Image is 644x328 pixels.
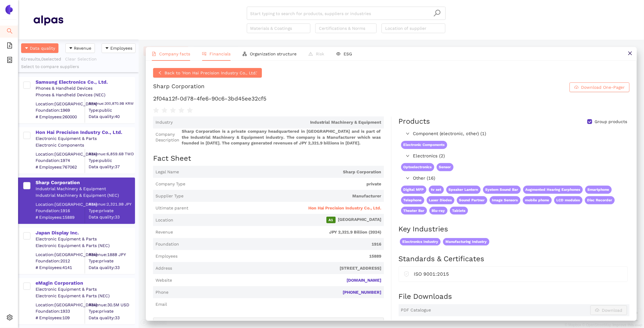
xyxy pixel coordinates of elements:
div: Revenue: 300,870.9B KRW [89,101,134,106]
div: Electronic Components [36,142,134,148]
div: Electronic Equipment & Parts (NEC) [36,243,134,249]
span: Type: private [89,258,134,264]
span: # Employees: 260000 [36,114,85,120]
span: Manufacturer [186,193,382,199]
div: Industrial Machinery & Equipment [36,186,134,192]
span: Electronic Components [401,141,447,149]
span: Manufacturing Industry [443,238,489,246]
h2: Key Industries [399,224,630,234]
span: Ultimate parent [156,205,188,211]
span: Sound Partner [457,196,487,204]
span: Industry [156,119,173,125]
div: Electronic Equipment & Parts (NEC) [36,293,134,299]
span: Type: public [89,107,134,113]
span: [GEOGRAPHIC_DATA] [176,217,382,223]
h2: Fact Sheet [153,153,384,164]
span: caret-down [24,46,29,51]
button: caret-downData quality [21,43,58,53]
span: cloud-download [574,85,579,90]
span: Supplier Type [156,193,184,199]
span: Industrial Machinery & Equipment [175,119,382,125]
span: Address [156,265,172,271]
button: leftBack to 'Hon Hai Precision Industry Co., Ltd.' [153,68,262,78]
span: Type: private [89,208,134,214]
span: star [170,107,176,113]
span: search [7,26,13,38]
div: Phones & Handheld Devices [36,85,134,91]
div: Phones & Handheld Devices (NEC) [36,92,134,98]
span: Data quality: 33 [89,214,134,220]
span: safety-certificate [404,270,409,277]
span: Foundation: 1969 [36,107,85,113]
span: private [188,181,382,187]
div: Location: [GEOGRAPHIC_DATA] [36,302,85,308]
span: Data quality [30,45,55,51]
div: Revenue: 2,321.9B JPY [89,201,134,207]
span: ESG [344,51,352,56]
span: Augmented Hearing Earphones [523,186,583,194]
span: Component (electronic, other) (1) [413,130,627,138]
span: Risk [316,51,324,56]
span: left [158,71,162,76]
span: mobile phone [523,196,552,204]
span: Data quality: 33 [89,315,134,321]
span: Location [156,217,173,223]
span: # Employees: 767062 [36,164,85,170]
span: Company Type [156,181,185,187]
span: Phone [156,289,168,296]
span: Foundation: 1933 [36,308,85,314]
span: Organization structure [250,51,297,56]
span: Optoelectronics [401,163,434,171]
span: Telephone [401,196,424,204]
span: Foundation: 1916 [36,208,85,214]
div: Samsung Electronics Co., Ltd. [36,79,134,85]
span: Company Description [156,132,179,143]
span: Website [156,277,172,283]
span: Sensor [437,163,454,171]
h2: File Downloads [399,292,630,302]
span: Revenue [156,229,173,235]
span: Data quality: 37 [89,164,134,170]
span: Foundation [156,241,179,247]
span: file-add [7,40,13,52]
h2: Standards & Certificates [399,254,630,264]
span: search [433,9,441,17]
div: Revenue: 30.5M USD [89,302,134,308]
button: cloud-downloadDownload One-Pager [570,82,630,92]
div: Sharp Corporation [36,179,134,186]
span: JPY 2,321.9 Billion (2024) [175,229,382,235]
span: eye [336,52,341,56]
span: Email [156,302,167,308]
span: [STREET_ADDRESS] [174,265,382,271]
span: Digital MFP [401,186,426,194]
span: tv set [429,186,444,194]
div: eMagin Corporation [36,280,134,286]
span: right [406,154,410,158]
div: Revenue: 6,859.6B TWD [89,151,134,156]
span: Blu-ray [429,207,448,215]
div: ISO 9001:2015 [414,270,623,278]
span: file-text [152,52,156,56]
span: Electronics (2) [413,153,627,160]
span: Electronics Industry [400,238,441,246]
span: warning [309,52,313,56]
span: LCD modules [554,196,583,204]
span: Group products [592,119,630,125]
span: Company facts [159,51,190,56]
span: Financials [209,51,231,56]
span: Download One-Pager [581,84,625,91]
span: Legal Name [156,169,179,175]
span: right [406,132,410,135]
span: Data quality: 40 [89,114,134,120]
span: Theater Bar [401,207,427,215]
div: Location: [GEOGRAPHIC_DATA] [36,201,85,207]
span: star [162,107,168,113]
span: Foundation: 2012 [36,258,85,264]
span: 15889 [180,253,382,259]
div: Select to compare suppliers [21,64,136,70]
div: Electronic Equipment & Parts [36,136,134,142]
span: caret-down [69,46,73,51]
div: Hon Hai Precision Industry Co., Ltd. [36,129,134,136]
div: Products [399,116,430,127]
button: close [623,47,637,60]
